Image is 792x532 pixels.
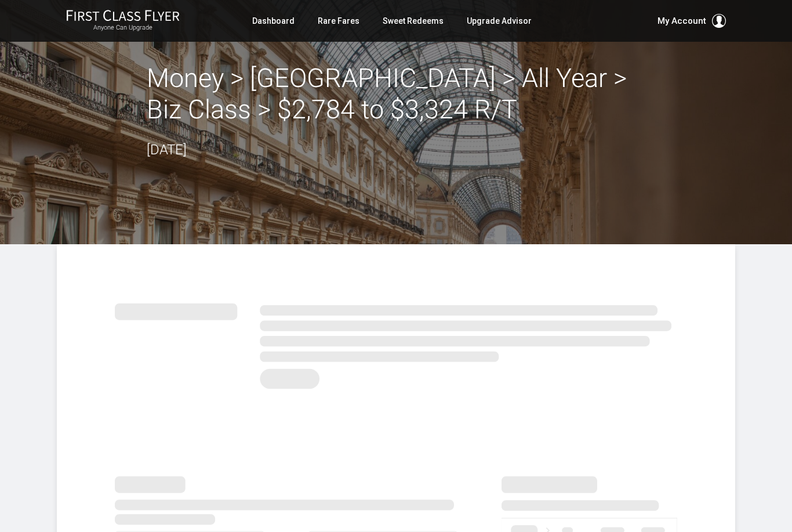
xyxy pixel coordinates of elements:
a: Dashboard [252,10,295,31]
a: Rare Fares [318,10,359,31]
small: Anyone Can Upgrade [66,24,180,32]
a: Upgrade Advisor [467,10,532,31]
time: [DATE] [147,142,187,158]
h2: Money > [GEOGRAPHIC_DATA] > All Year > Biz Class > $2,784 to $3,324 R/T [147,63,645,125]
a: Sweet Redeems [383,10,444,31]
img: First Class Flyer [66,9,180,21]
img: summary.svg [115,291,677,396]
a: First Class FlyerAnyone Can Upgrade [66,9,180,32]
button: My Account [657,14,726,28]
span: My Account [657,14,706,28]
